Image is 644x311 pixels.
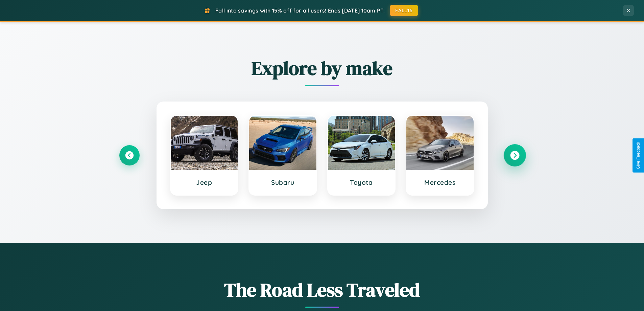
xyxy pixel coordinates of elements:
[335,178,388,186] h3: Toyota
[636,142,641,169] div: Give Feedback
[215,7,385,14] span: Fall into savings with 15% off for all users! Ends [DATE] 10am PT.
[177,178,231,186] h3: Jeep
[256,178,310,186] h3: Subaru
[119,277,525,303] h1: The Road Less Traveled
[119,55,525,81] h2: Explore by make
[390,5,418,16] button: FALL15
[413,178,467,186] h3: Mercedes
